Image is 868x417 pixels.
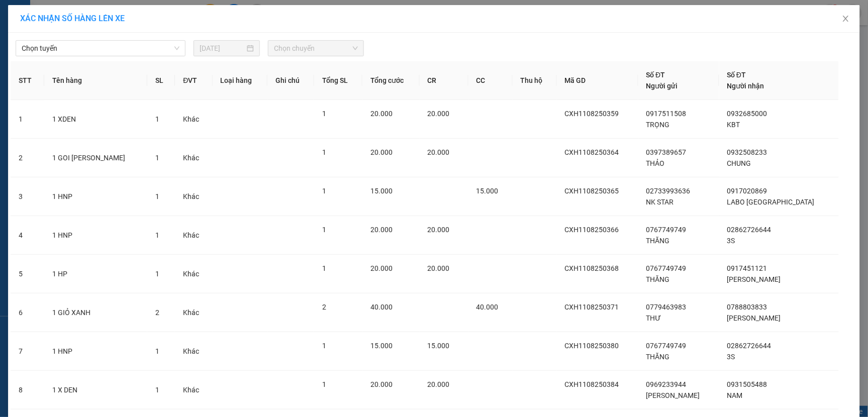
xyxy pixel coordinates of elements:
[11,100,44,139] td: 1
[274,41,358,56] span: Chọn chuyến
[646,342,687,350] span: 0767749749
[646,391,700,399] span: [PERSON_NAME]
[727,275,781,283] span: [PERSON_NAME]
[727,314,781,322] span: [PERSON_NAME]
[11,139,44,177] td: 2
[557,61,638,100] th: Mã GD
[727,226,771,234] span: 02862726644
[727,187,767,195] span: 0917020869
[727,303,767,311] span: 0788803833
[428,264,450,272] span: 20.000
[44,332,147,371] td: 1 HNP
[175,332,212,371] td: Khác
[44,100,147,139] td: 1 XDEN
[565,110,619,118] span: CXH1108250359
[370,380,393,388] span: 20.000
[370,264,393,272] span: 20.000
[155,347,159,355] span: 1
[370,303,393,311] span: 40.000
[44,61,147,100] th: Tên hàng
[646,110,687,118] span: 0917511508
[322,226,326,234] span: 1
[565,303,619,311] span: CXH1108250371
[727,198,815,206] span: LABO [GEOGRAPHIC_DATA]
[646,159,665,167] span: THẢO
[832,5,860,33] button: Close
[646,226,687,234] span: 0767749749
[44,293,147,332] td: 1 GIỎ XANH
[727,159,751,167] span: CHUNG
[646,264,687,272] span: 0767749749
[565,187,619,195] span: CXH1108250365
[322,110,326,118] span: 1
[476,303,499,311] span: 40.000
[646,82,678,90] span: Người gửi
[175,139,212,177] td: Khác
[646,237,670,245] span: THĂNG
[646,187,691,195] span: 02733993636
[175,255,212,293] td: Khác
[370,110,393,118] span: 20.000
[727,264,767,272] span: 0917451121
[428,226,450,234] span: 20.000
[842,15,850,23] span: close
[155,231,159,239] span: 1
[565,226,619,234] span: CXH1108250366
[468,61,513,100] th: CC
[646,121,670,129] span: TRỌNG
[370,342,393,350] span: 15.000
[322,303,326,311] span: 2
[11,216,44,255] td: 4
[200,43,245,54] input: 11/08/2025
[727,237,735,245] span: 3S
[44,371,147,409] td: 1 X DEN
[565,148,619,156] span: CXH1108250364
[44,216,147,255] td: 1 HNP
[646,380,687,388] span: 0969233944
[44,139,147,177] td: 1 GOI [PERSON_NAME]
[155,308,159,317] span: 2
[727,148,767,156] span: 0932508233
[727,391,743,399] span: NAM
[322,380,326,388] span: 1
[11,177,44,216] td: 3
[155,270,159,278] span: 1
[646,148,687,156] span: 0397389657
[428,380,450,388] span: 20.000
[727,110,767,118] span: 0932685000
[646,353,670,361] span: THĂNG
[175,293,212,332] td: Khác
[727,380,767,388] span: 0931505488
[11,61,44,100] th: STT
[175,371,212,409] td: Khác
[267,61,314,100] th: Ghi chú
[370,226,393,234] span: 20.000
[155,192,159,200] span: 1
[476,187,499,195] span: 15.000
[513,61,557,100] th: Thu hộ
[727,342,771,350] span: 02862726644
[646,275,670,283] span: THĂNG
[565,380,619,388] span: CXH1108250384
[155,154,159,162] span: 1
[155,115,159,123] span: 1
[565,342,619,350] span: CXH1108250380
[322,187,326,195] span: 1
[213,61,268,100] th: Loại hàng
[646,314,661,322] span: THƯ
[646,198,674,206] span: NK STAR
[175,216,212,255] td: Khác
[11,371,44,409] td: 8
[20,14,125,23] span: XÁC NHẬN SỐ HÀNG LÊN XE
[727,82,764,90] span: Người nhận
[646,303,687,311] span: 0779463983
[428,342,450,350] span: 15.000
[322,264,326,272] span: 1
[11,293,44,332] td: 6
[175,100,212,139] td: Khác
[565,264,619,272] span: CXH1108250368
[147,61,175,100] th: SL
[175,61,212,100] th: ĐVT
[420,61,468,100] th: CR
[155,386,159,394] span: 1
